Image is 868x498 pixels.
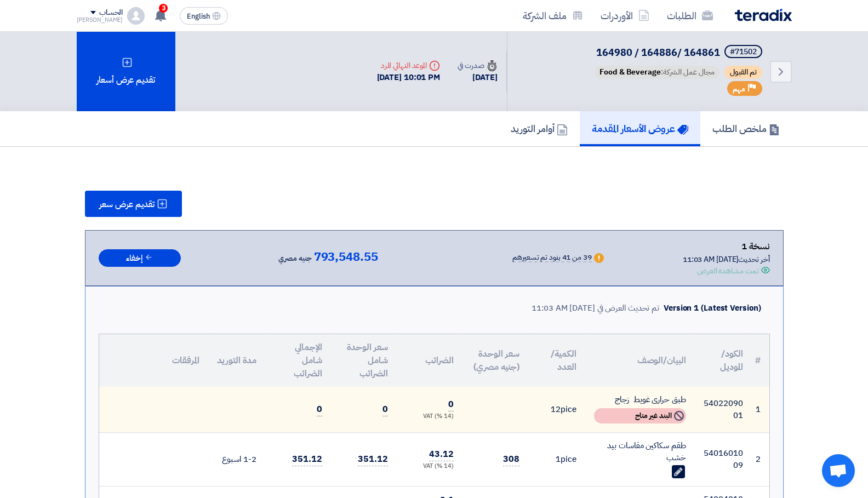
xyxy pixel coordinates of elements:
th: # [752,334,769,387]
span: 0 [317,403,322,416]
button: إخفاء [99,249,181,267]
th: سعر الوحدة (جنيه مصري) [462,334,528,387]
td: 5401601009 [695,432,752,486]
a: عروض الأسعار المقدمة [580,111,700,146]
span: 351.12 [358,453,387,466]
a: أوامر التوريد [499,111,580,146]
span: 164980 / 164886/ 164861 [596,45,720,60]
img: profile_test.png [127,7,145,25]
span: Food & Beverage [599,66,661,78]
span: 1 [556,453,561,465]
th: المرفقات [99,334,208,387]
div: طبق حرارى غويط زجاج [594,393,686,406]
th: مدة التوريد [208,334,265,387]
div: تم تحديث العرض في [DATE] 11:03 AM [532,302,659,314]
div: 39 من 41 بنود تم تسعيرهم [512,254,592,262]
div: البند غير متاح [594,408,686,423]
span: جنيه مصري [278,252,311,265]
td: 2 [752,432,769,486]
h5: أوامر التوريد [511,122,568,135]
img: Teradix logo [735,9,792,21]
div: (14 %) VAT [406,462,454,471]
th: الكود/الموديل [695,334,752,387]
th: الضرائب [397,334,462,387]
span: مهم [733,84,745,94]
th: الكمية/العدد [528,334,585,387]
a: ملخص الطلب [700,111,792,146]
h5: 164980 / 164886/ 164861 [592,45,764,60]
div: نسخة 1 [683,239,770,254]
div: (14 %) VAT [406,412,454,421]
span: تم القبول [724,66,762,79]
div: الموعد النهائي للرد [377,60,441,71]
button: تقديم عرض سعر [85,191,182,217]
span: 351.12 [292,453,322,466]
div: Version 1 (Latest Version) [664,302,761,314]
span: 0 [382,403,388,416]
span: 43.12 [429,448,454,461]
span: مجال عمل الشركة: [594,66,720,79]
span: تقديم عرض سعر [99,200,155,209]
div: [DATE] 10:01 PM [377,71,441,84]
td: 1-2 اسبوع [208,432,265,486]
div: تقديم عرض أسعار [77,32,175,111]
div: #71502 [730,48,757,56]
button: English [180,7,228,25]
div: تمت مشاهدة العرض [697,265,758,277]
a: ملف الشركة [514,3,592,28]
th: سعر الوحدة شامل الضرائب [331,334,397,387]
div: الحساب [99,8,123,18]
div: [PERSON_NAME] [77,17,123,23]
a: الطلبات [658,3,722,28]
th: البيان/الوصف [585,334,695,387]
span: 308 [503,453,519,466]
a: الأوردرات [592,3,658,28]
div: دردشة مفتوحة [822,454,855,487]
div: [DATE] [458,71,497,84]
td: 1 [752,387,769,432]
span: 3 [159,4,168,13]
div: أخر تحديث [DATE] 11:03 AM [683,254,770,265]
th: الإجمالي شامل الضرائب [265,334,331,387]
td: pice [528,387,585,432]
span: English [187,13,210,20]
h5: عروض الأسعار المقدمة [592,122,688,135]
span: 12 [551,403,561,415]
div: طقم سكاكين مقاسات بيد خشب [594,439,686,464]
span: 0 [448,398,454,411]
td: pice [528,432,585,486]
div: صدرت في [458,60,497,71]
span: 793,548.55 [314,250,378,264]
td: 5402209001 [695,387,752,432]
h5: ملخص الطلب [712,122,780,135]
